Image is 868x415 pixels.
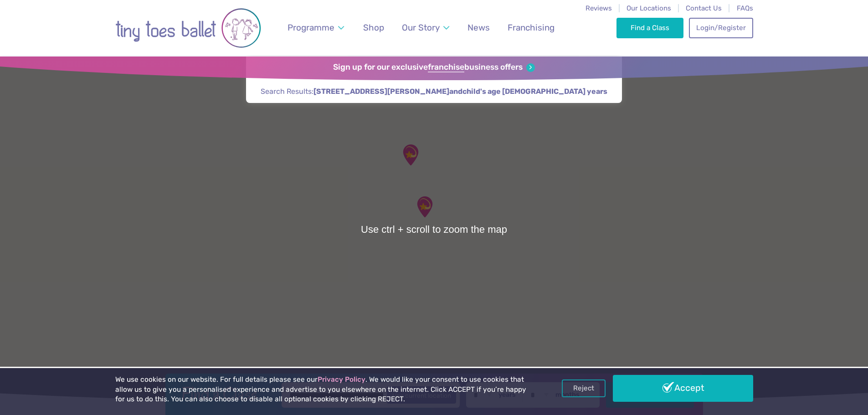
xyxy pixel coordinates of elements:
[613,375,753,401] a: Accept
[115,375,530,405] p: We use cookies on our website. For full details please see our . We would like your consent to us...
[428,62,464,72] strong: franchise
[686,4,722,12] a: Contact Us
[467,22,490,33] span: News
[413,195,436,218] div: Huntington Community Centre
[363,22,384,33] span: Shop
[503,17,559,38] a: Franchising
[313,87,449,97] span: [STREET_ADDRESS][PERSON_NAME]
[562,379,606,397] a: Reject
[283,17,349,38] a: Programme
[333,62,535,72] a: Sign up for our exclusivefranchisebusiness offers
[463,17,494,38] a: News
[115,5,261,50] img: tiny toes ballet
[586,4,612,12] a: Reviews
[288,22,334,33] span: Programme
[402,22,440,33] span: Our Story
[313,87,607,96] strong: and
[689,18,753,38] a: Login/Register
[399,143,422,166] div: Tiny Toes Ballet Dance Studio
[627,4,671,12] a: Our Locations
[737,4,753,12] a: FAQs
[318,375,365,384] a: Privacy Policy
[359,17,388,38] a: Shop
[508,22,555,33] span: Franchising
[616,18,683,38] a: Find a Class
[462,87,607,97] span: child's age [DEMOGRAPHIC_DATA] years
[398,17,454,38] a: Our Story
